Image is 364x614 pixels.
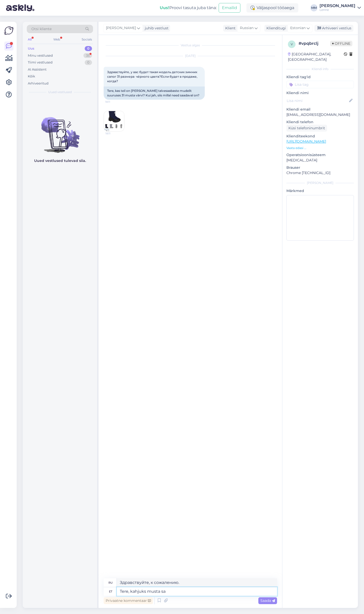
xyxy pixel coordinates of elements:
[28,46,34,51] div: Uus
[286,134,354,139] p: Klienditeekond
[31,26,52,32] span: Otsi kliente
[286,146,354,150] p: Vaata edasi ...
[104,87,205,100] div: Tere, kas teil on [PERSON_NAME] talvesaabaste mudelit suuruses 31 musta värvi? Kui jah, siis mill...
[160,5,217,11] div: Proovi tasuta juba täna:
[286,112,354,117] p: [EMAIL_ADDRESS][DOMAIN_NAME]
[286,81,354,88] input: Lisa tag
[28,74,35,79] div: Kõik
[219,3,240,13] button: Emailid
[223,26,236,31] div: Klient
[104,43,277,48] div: Vestlus algas
[286,119,354,125] p: Kliendi telefon
[105,100,124,104] span: 18:11
[4,26,14,35] img: Askly Logo
[286,125,327,132] div: Küsi telefoninumbrit
[108,578,113,587] div: ru
[286,90,354,96] p: Kliendi nimi
[286,107,354,112] p: Kliendi email
[314,25,353,32] div: Arhiveeri vestlus
[104,597,153,604] div: Privaatne kommentaar
[28,67,47,72] div: AI Assistent
[286,181,354,185] div: [PERSON_NAME]
[286,158,354,163] p: [MEDICAL_DATA]
[27,36,33,43] div: All
[107,70,198,83] span: Здравствуйте, у вас будет такая модель детских зимних сапог 31 размера чёрного цвета?Если будет в...
[160,5,169,10] b: Uus!
[286,139,326,144] a: [URL][DOMAIN_NAME]
[290,25,306,31] span: Estonian
[85,46,92,51] div: 0
[287,98,348,103] input: Lisa nimi
[286,170,354,176] p: Chrome [TECHNICAL_ID]
[310,4,317,11] div: MM
[286,67,354,71] div: Kliendi info
[106,25,136,31] span: [PERSON_NAME]
[28,81,49,86] div: Arhiveeritud
[320,4,355,8] div: [PERSON_NAME]
[105,132,124,135] span: 18:11
[286,152,354,158] p: Operatsioonisüsteem
[240,25,254,31] span: Russian
[291,42,293,46] span: v
[34,158,86,163] p: Uued vestlused tulevad siia.
[48,90,72,94] span: Uued vestlused
[28,60,53,65] div: Tiimi vestlused
[81,36,93,43] div: Socials
[28,53,53,58] div: Minu vestlused
[23,108,97,154] img: No chats
[117,578,277,587] textarea: Здравствуйте, к сожалению.
[109,587,112,596] div: et
[117,587,277,596] textarea: Tere, kahjuks musta
[288,52,344,62] div: [GEOGRAPHIC_DATA], [GEOGRAPHIC_DATA]
[320,4,361,12] a: [PERSON_NAME]Lenne
[286,188,354,194] p: Märkmed
[85,60,92,65] div: 0
[104,54,277,58] div: [DATE]
[286,74,354,80] p: Kliendi tag'id
[246,3,298,12] div: Väljaspool tööaega
[52,36,61,43] div: Web
[320,8,355,12] div: Lenne
[104,111,124,131] img: Attachment
[330,41,352,46] span: Offline
[143,26,169,31] div: juhib vestlust
[299,40,330,47] div: # vpqbrclj
[264,26,286,31] div: Klienditugi
[286,165,354,170] p: Brauser
[83,53,92,58] div: 35
[260,598,275,603] span: Saada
